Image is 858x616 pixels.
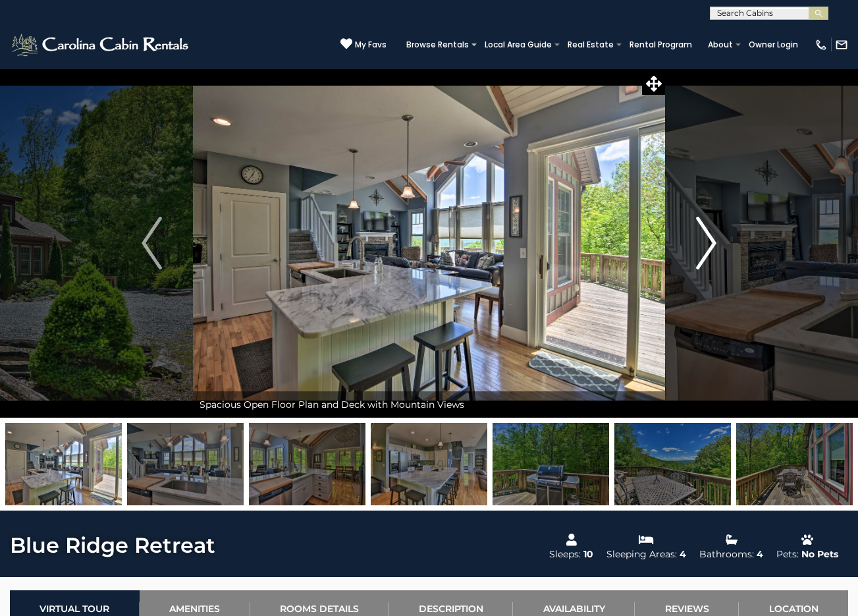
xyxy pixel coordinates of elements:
[193,391,665,418] div: Spacious Open Floor Plan and Deck with Mountain Views
[340,38,387,51] a: My Favs
[623,36,699,54] a: Rental Program
[10,32,192,58] img: White-1-2.png
[111,69,193,418] button: Previous
[127,423,244,505] img: 163281185
[696,217,716,269] img: arrow
[736,423,853,505] img: 163281190
[701,36,739,54] a: About
[249,423,365,505] img: 163281186
[665,69,747,418] button: Next
[400,36,475,54] a: Browse Rentals
[142,217,161,269] img: arrow
[5,423,122,505] img: 163281184
[835,38,848,51] img: mail-regular-white.png
[493,423,609,505] img: 163281188
[371,423,487,505] img: 163281187
[614,423,731,505] img: 163281189
[815,38,828,51] img: phone-regular-white.png
[561,36,620,54] a: Real Estate
[742,36,805,54] a: Owner Login
[355,39,387,51] span: My Favs
[478,36,558,54] a: Local Area Guide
